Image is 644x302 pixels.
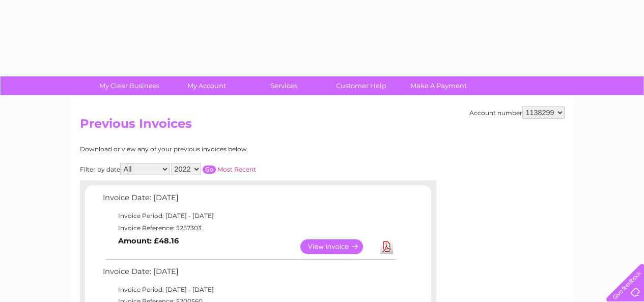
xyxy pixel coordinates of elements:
[100,265,398,284] td: Invoice Date: [DATE]
[100,284,398,296] td: Invoice Period: [DATE] - [DATE]
[100,222,398,234] td: Invoice Reference: 5257303
[80,117,565,136] h2: Previous Invoices
[164,76,248,95] a: My Account
[319,76,403,95] a: Customer Help
[87,76,171,95] a: My Clear Business
[100,210,398,222] td: Invoice Period: [DATE] - [DATE]
[217,166,256,173] a: Most Recent
[80,163,347,175] div: Filter by date
[118,236,179,245] b: Amount: £48.16
[469,106,565,119] div: Account number
[300,239,375,254] a: View
[242,76,326,95] a: Services
[380,239,393,254] a: Download
[80,146,347,153] div: Download or view any of your previous invoices below.
[100,191,398,210] td: Invoice Date: [DATE]
[397,76,481,95] a: Make A Payment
